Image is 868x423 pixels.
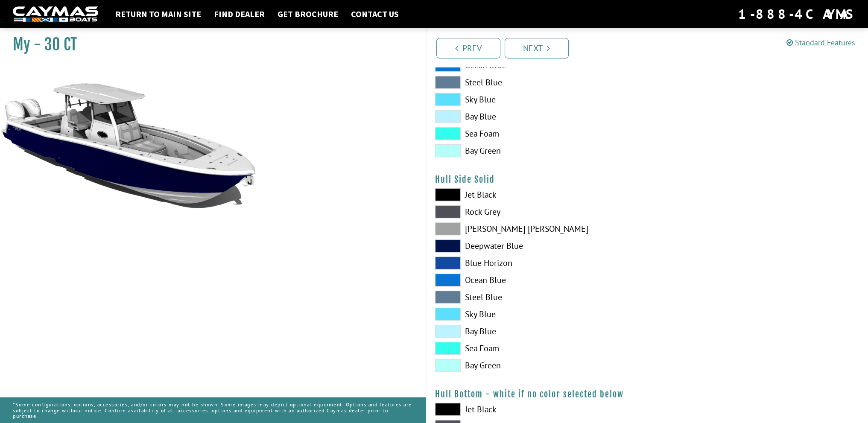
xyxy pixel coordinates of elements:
label: Deepwater Blue [435,239,639,252]
a: Standard Features [786,38,855,47]
label: Bay Blue [435,325,639,338]
label: [PERSON_NAME] [PERSON_NAME] [435,222,639,235]
p: *Some configurations, options, accessories, and/or colors may not be shown. Some images may depic... [13,397,413,423]
label: Sky Blue [435,308,639,321]
a: Contact Us [347,9,403,20]
a: Next [505,38,569,58]
label: Sky Blue [435,93,639,106]
label: Sea Foam [435,127,639,140]
label: Sea Foam [435,342,639,355]
a: Return to main site [111,9,205,20]
label: Ocean Blue [435,274,639,286]
label: Jet Black [435,403,639,416]
h4: Hull Bottom - white if no color selected below [435,389,860,400]
h4: Hull Side Solid [435,174,860,185]
h1: My - 30 CT [13,35,404,54]
label: Blue Horizon [435,257,639,269]
label: Jet Black [435,188,639,201]
label: Bay Green [435,359,639,372]
label: Rock Grey [435,205,639,218]
a: Get Brochure [273,9,342,20]
label: Bay Green [435,144,639,157]
a: Find Dealer [210,9,269,20]
label: Bay Blue [435,110,639,123]
a: Prev [436,38,500,58]
label: Steel Blue [435,291,639,303]
img: white-logo-c9c8dbefe5ff5ceceb0f0178aa75bf4bb51f6bca0971e226c86eb53dfe498488.png [13,6,98,22]
div: 1-888-4CAYMAS [738,5,855,23]
label: Steel Blue [435,76,639,89]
